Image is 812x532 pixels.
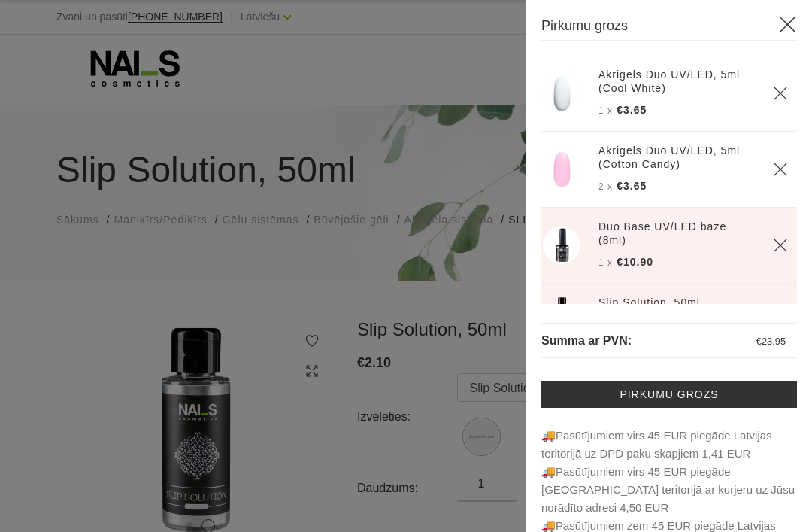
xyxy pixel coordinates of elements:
span: 1 x [598,105,613,116]
span: € [756,336,762,347]
span: €3.65 [617,180,647,192]
a: Duo Base UV/LED bāze (8ml) [598,220,755,247]
span: 2 x [598,181,613,192]
a: Delete [773,162,788,177]
a: Delete [773,86,788,101]
a: Akrigels Duo UV/LED, 5ml (Cotton Candy) [598,144,755,171]
a: Akrigels Duo UV/LED, 5ml (Cool White) [598,68,755,95]
h3: Pirkumu grozs [541,15,797,41]
a: Slip Solution, 50ml [598,296,700,309]
a: Delete [773,238,788,253]
span: 1 x [598,257,613,268]
a: Pirkumu grozs [541,381,797,408]
span: 23.95 [762,336,786,347]
span: Summa ar PVN: [541,334,632,347]
span: €10.90 [617,256,653,268]
span: €3.65 [617,104,647,116]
